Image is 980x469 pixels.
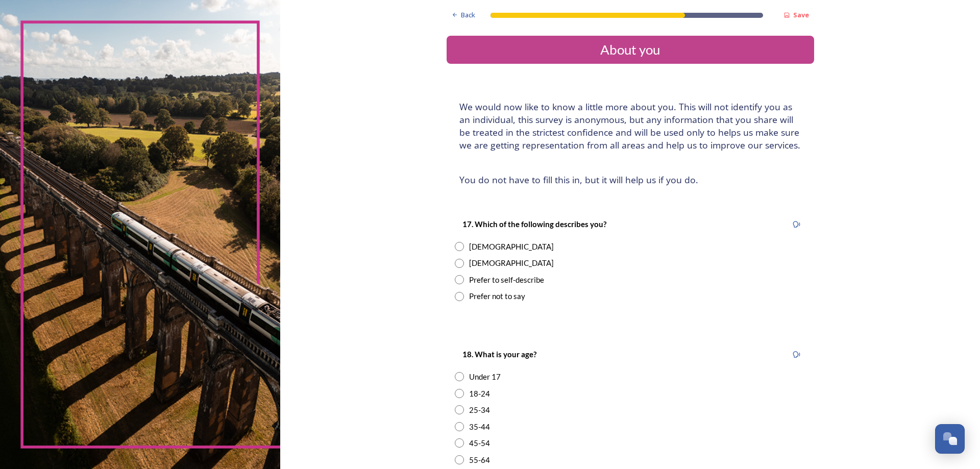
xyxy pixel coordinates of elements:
[469,437,490,449] div: 45-54
[451,40,810,60] div: About you
[459,101,801,152] h4: We would now like to know a little more about you. This will not identify you as an individual, t...
[469,404,490,416] div: 25-34
[459,174,801,186] h4: You do not have to fill this in, but it will help us if you do.
[469,371,501,383] div: Under 17
[462,219,606,229] strong: 17. Which of the following describes you?
[469,388,490,400] div: 18-24
[469,290,525,302] div: Prefer not to say
[469,274,544,286] div: Prefer to self-describe
[935,424,965,454] button: Open Chat
[469,421,490,433] div: 35-44
[469,241,554,253] div: [DEMOGRAPHIC_DATA]
[462,350,536,359] strong: 18. What is your age?
[469,257,554,269] div: [DEMOGRAPHIC_DATA]
[461,10,475,20] span: Back
[469,454,490,466] div: 55-64
[793,10,809,19] strong: Save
